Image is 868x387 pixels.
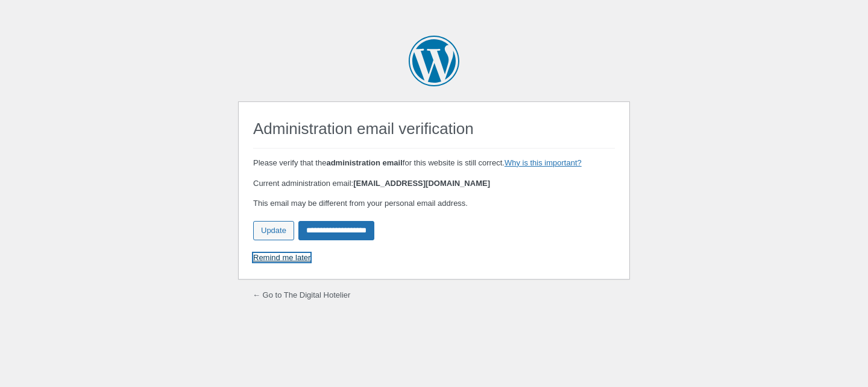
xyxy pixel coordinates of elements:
[253,290,350,299] a: ← Go to The Digital Hotelier
[253,221,294,240] a: Update
[353,179,490,188] strong: [EMAIL_ADDRESS][DOMAIN_NAME]
[253,253,310,262] a: Remind me later
[326,158,402,167] strong: administration email
[253,118,615,148] h1: Administration email verification
[253,197,615,209] p: This email may be different from your personal email address.
[505,158,582,167] a: Why is this important?
[253,178,615,190] p: Current administration email:
[409,36,459,86] a: Powered by WordPress
[253,157,615,169] p: Please verify that the for this website is still correct.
